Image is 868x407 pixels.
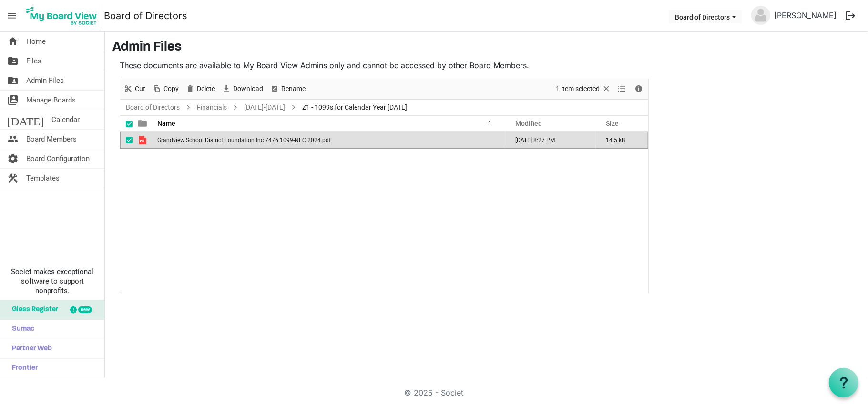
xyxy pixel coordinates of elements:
span: Delete [196,83,216,95]
span: Files [26,51,41,71]
span: Frontier [7,359,38,378]
td: is template cell column header type [133,132,154,149]
button: Copy [151,83,181,95]
span: Admin Files [26,71,64,90]
div: Clear selection [552,79,614,99]
span: Copy [163,83,180,95]
span: folder_shared [7,71,19,90]
div: Cut [120,79,149,99]
button: Details [633,83,645,95]
span: construction [7,169,19,188]
span: Size [606,120,619,127]
img: no-profile-picture.svg [751,6,770,25]
h3: Admin Files [112,40,860,56]
td: January 29, 2025 8:27 PM column header Modified [505,132,596,149]
span: Partner Web [7,339,52,358]
span: [DATE] [7,110,44,129]
span: Societ makes exceptional software to support nonprofits. [4,267,100,295]
a: Board of Directors [124,102,182,113]
a: [PERSON_NAME] [770,6,840,25]
div: Details [631,79,647,99]
a: Board of Directors [104,6,187,25]
span: Grandview School District Foundation Inc 7476 1099-NEC 2024.pdf [157,137,331,143]
button: Download [220,83,265,95]
span: menu [3,7,21,25]
a: © 2025 - Societ [405,388,464,397]
td: 14.5 kB is template cell column header Size [596,132,648,149]
span: folder_shared [7,51,19,71]
span: home [7,32,19,51]
div: new [78,306,92,313]
span: Calendar [51,110,80,129]
span: Glass Register [7,300,58,319]
span: Download [232,83,264,95]
a: My Board View Logo [23,4,104,28]
span: switch_account [7,91,19,110]
td: Grandview School District Foundation Inc 7476 1099-NEC 2024.pdf is template cell column header Name [154,132,505,149]
span: people [7,130,19,149]
a: Financials [195,102,229,113]
span: Z1 - 1099s for Calendar Year [DATE] [300,102,409,113]
button: Cut [122,83,147,95]
div: View [614,79,631,99]
div: Delete [182,79,218,99]
span: Cut [134,83,146,95]
div: Download [218,79,266,99]
div: Rename [266,79,309,99]
button: Selection [554,83,613,95]
span: Board Members [26,130,77,149]
span: Home [26,32,46,51]
button: Board of Directors dropdownbutton [669,10,742,23]
span: Sumac [7,320,34,339]
img: My Board View Logo [23,4,100,28]
span: Manage Boards [26,91,76,110]
span: Templates [26,169,60,188]
button: View dropdownbutton [616,83,628,95]
span: Board Configuration [26,149,90,168]
span: Rename [280,83,306,95]
td: checkbox [120,132,133,149]
span: Modified [515,120,542,127]
button: logout [840,6,860,26]
button: Rename [268,83,307,95]
span: settings [7,149,19,168]
a: [DATE]-[DATE] [242,102,287,113]
span: 1 item selected [555,83,601,95]
button: Delete [184,83,217,95]
span: Name [157,120,175,127]
div: Copy [149,79,182,99]
p: These documents are available to My Board View Admins only and cannot be accessed by other Board ... [120,60,649,71]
